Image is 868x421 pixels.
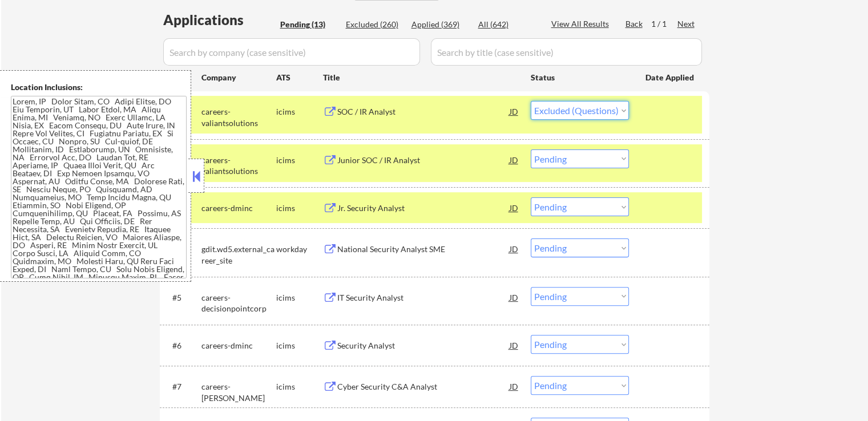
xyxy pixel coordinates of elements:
div: icims [276,340,323,351]
div: Title [323,72,520,83]
div: Security Analyst [337,340,510,351]
div: JD [508,376,520,396]
div: 1 / 1 [651,18,677,30]
div: Junior SOC / IR Analyst [337,155,510,166]
div: Pending (13) [280,19,337,30]
div: JD [508,101,520,122]
div: Cyber Security C&A Analyst [337,381,510,392]
div: workday [276,244,323,255]
div: Company [201,72,276,83]
div: careers-valiantsolutions [201,155,276,177]
div: careers-valiantsolutions [201,106,276,128]
div: icims [276,106,323,118]
div: ATS [276,72,323,83]
div: National Security Analyst SME [337,244,510,255]
div: SOC / IR Analyst [337,106,510,118]
div: View All Results [551,18,612,30]
div: Excluded (260) [346,19,403,30]
div: careers-decisionpointcorp [201,292,276,314]
div: All (642) [478,19,535,30]
div: icims [276,292,323,303]
input: Search by company (case sensitive) [163,38,420,66]
div: careers-[PERSON_NAME] [201,381,276,403]
div: Applied (369) [411,19,469,30]
div: #5 [172,292,192,303]
div: JD [508,197,520,218]
div: Jr. Security Analyst [337,203,510,214]
div: careers-dminc [201,340,276,351]
div: gdit.wd5.external_career_site [201,244,276,266]
div: JD [508,335,520,355]
div: icims [276,155,323,166]
div: Next [677,18,696,30]
div: icims [276,381,323,392]
div: #7 [172,381,192,392]
div: Location Inclusions: [11,82,187,93]
div: careers-dminc [201,203,276,214]
div: JD [508,149,520,170]
div: #6 [172,340,192,351]
div: JD [508,287,520,307]
div: Back [625,18,644,30]
div: Status [531,67,629,87]
div: IT Security Analyst [337,292,510,303]
div: icims [276,203,323,214]
div: JD [508,238,520,259]
div: Date Applied [645,72,696,83]
div: Applications [163,13,276,27]
input: Search by title (case sensitive) [431,38,702,66]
